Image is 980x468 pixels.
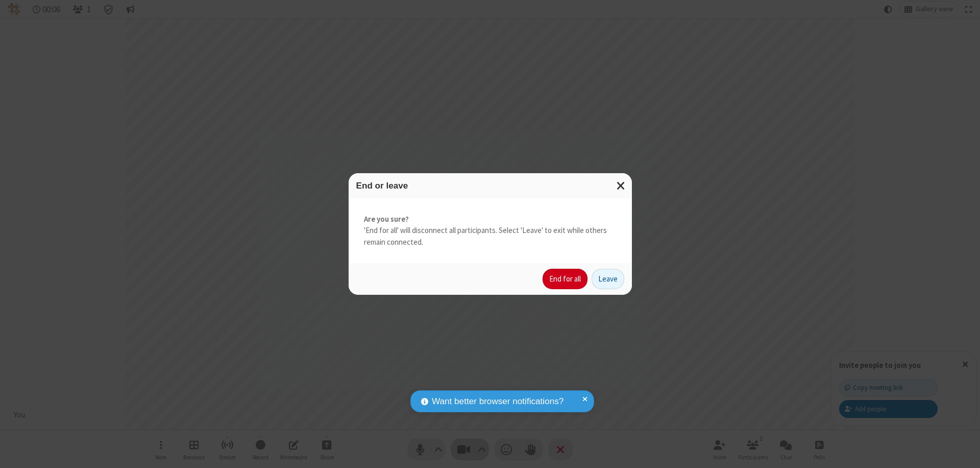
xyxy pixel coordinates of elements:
span: Want better browser notifications? [432,395,563,408]
button: Close modal [610,173,632,198]
div: 'End for all' will disconnect all participants. Select 'Leave' to exit while others remain connec... [349,198,632,264]
h3: End or leave [356,181,624,191]
button: Leave [592,269,624,289]
strong: Are you sure? [364,214,617,225]
button: End for all [543,269,587,289]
